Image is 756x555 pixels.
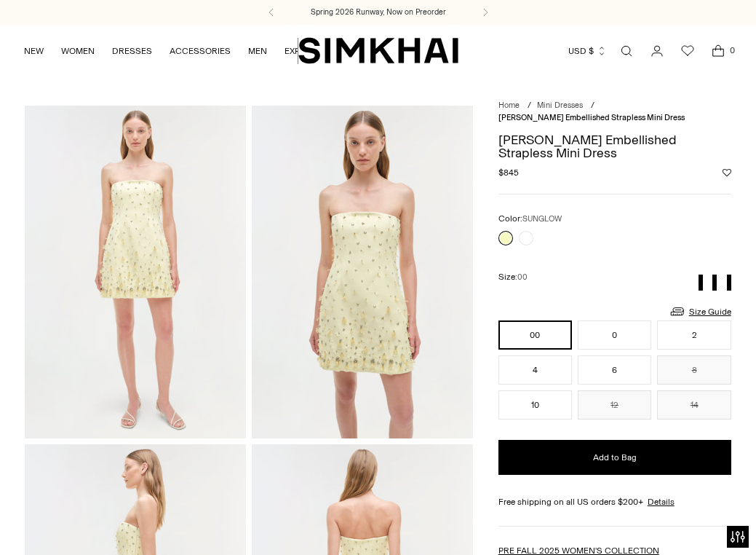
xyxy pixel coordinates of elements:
[725,44,739,57] span: 0
[498,101,520,110] a: Home
[522,214,562,224] span: SUNGLOW
[498,133,731,160] h1: [PERSON_NAME] Embellished Strapless Mini Dress
[498,113,685,122] span: [PERSON_NAME] Embellished Strapless Mini Dress
[578,320,651,350] button: 0
[704,36,733,66] a: Open cart modal
[537,101,583,110] a: Mini Dresses
[498,355,572,385] button: 4
[252,106,473,438] img: Yasmin Embellished Strapless Mini Dress
[593,452,637,464] span: Add to Bag
[657,390,731,420] button: 14
[528,100,531,112] div: /
[498,100,731,124] nav: breadcrumbs
[612,36,641,66] a: Open search modal
[578,390,651,420] button: 12
[24,35,44,67] a: NEW
[723,168,731,177] button: Add to Wishlist
[498,495,731,508] div: Free shipping on all US orders $200+
[669,302,731,320] a: Size Guide
[517,272,528,282] span: 00
[642,36,672,66] a: Go to the account page
[648,495,675,508] a: Details
[170,35,231,67] a: ACCESSORIES
[591,100,594,112] div: /
[285,35,322,67] a: EXPLORE
[498,390,572,420] button: 10
[498,270,528,284] label: Size:
[498,320,572,350] button: 00
[112,35,152,67] a: DRESSES
[248,35,267,67] a: MEN
[498,166,519,179] span: $845
[578,355,651,385] button: 6
[657,320,731,350] button: 2
[498,212,562,226] label: Color:
[498,440,731,475] button: Add to Bag
[298,36,458,65] a: SIMKHAI
[673,36,702,66] a: Wishlist
[657,355,731,385] button: 8
[61,35,95,67] a: WOMEN
[568,35,607,67] button: USD $
[25,106,246,438] img: Yasmin Embellished Strapless Mini Dress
